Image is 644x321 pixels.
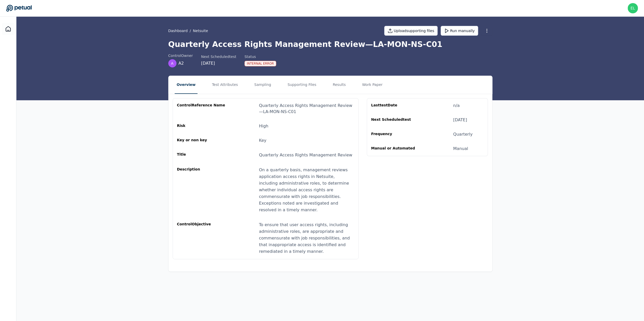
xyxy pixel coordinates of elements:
[252,76,273,94] button: Sampling
[259,123,269,129] div: High
[628,3,638,13] img: eliot+doordash@petual.ai
[210,76,240,94] button: Test Attributes
[371,146,420,152] div: Manual or Automated
[259,153,352,157] span: Quarterly Access Rights Management Review
[259,103,354,115] div: Quarterly Access Rights Management Review — LA-MON-NS-C01
[259,222,354,255] div: To ensure that user access rights, including administrative roles, are appropriate and commensura...
[201,60,236,66] div: [DATE]
[175,76,198,94] button: Overview
[177,152,226,158] div: Title
[441,26,478,36] button: Run manually
[244,54,276,59] div: Status
[6,5,32,12] a: Go to Dashboard
[331,76,348,94] button: Results
[177,167,226,213] div: Description
[384,26,438,36] button: Uploadsupporting files
[169,76,492,94] nav: Tabs
[360,76,385,94] button: Work Paper
[371,131,420,137] div: Frequency
[371,117,420,123] div: Next Scheduled test
[168,53,193,58] div: control Owner
[179,60,184,66] span: A2
[259,167,354,213] div: On a quarterly basis, management reviews application access rights in Netsuite, including adminis...
[171,61,174,66] span: A
[193,28,208,33] button: Netsuite
[168,40,492,49] h1: Quarterly Access Rights Management Review — LA-MON-NS-C01
[453,117,467,123] div: [DATE]
[453,131,473,137] div: Quarterly
[177,123,226,129] div: Risk
[177,137,226,144] div: Key or non key
[285,76,318,94] button: Supporting Files
[453,146,468,152] div: Manual
[259,137,266,144] div: Key
[177,103,226,115] div: control Reference Name
[371,103,420,109] div: Last test Date
[244,61,276,66] div: Internal Error
[201,54,236,59] div: Next Scheduled test
[453,103,460,109] div: n/a
[2,23,14,35] a: Dashboard
[177,222,226,255] div: control Objective
[168,28,208,33] div: /
[168,28,188,33] a: Dashboard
